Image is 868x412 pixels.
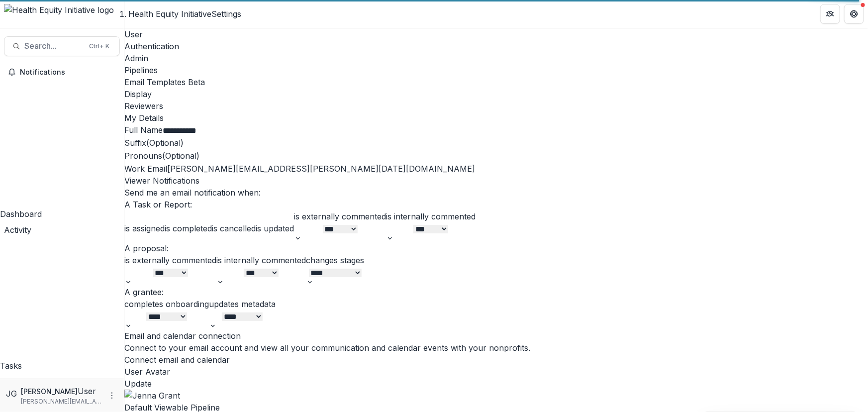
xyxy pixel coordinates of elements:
[124,28,868,40] a: User
[124,64,868,76] a: Pipelines
[124,151,162,161] span: Pronouns
[4,377,45,387] span: Workflows
[20,68,116,77] span: Notifications
[124,242,868,254] h3: A proposal:
[124,223,165,233] label: is assigned
[294,211,386,221] label: is externally commented
[216,255,306,265] label: is internally commented
[4,225,31,235] span: Activity
[212,223,256,233] label: is cancelled
[820,4,840,24] button: Partners
[124,100,868,112] a: Reviewers
[78,385,96,397] p: User
[124,138,146,148] span: Suffix
[128,8,241,20] nav: breadcrumb
[124,88,868,100] a: Display
[124,175,868,187] h2: Viewer Notifications
[256,223,294,233] label: is updated
[87,41,111,52] div: Ctrl + K
[162,151,199,161] span: (Optional)
[4,4,120,16] img: Health Equity Initiative logo
[124,76,868,88] div: Email Templates
[128,8,241,20] div: Health Equity Initiative Settings
[124,188,261,198] span: Send me an email notification when:
[146,138,184,148] span: (Optional)
[124,40,868,52] a: Authentication
[4,64,120,80] button: Notifications
[124,378,152,390] button: Update
[6,388,17,400] div: Jenna Grant
[165,223,212,233] label: is completed
[21,386,78,397] p: [PERSON_NAME]
[124,164,167,174] span: Work Email
[124,199,868,210] h3: A Task or Report:
[124,342,868,354] p: Connect to your email account and view all your communication and calendar events with your nonpr...
[106,390,118,402] button: More
[124,286,868,298] h3: A grantee:
[124,125,163,135] span: Full Name
[188,77,205,87] span: Beta
[4,36,120,56] button: Search...
[209,299,276,309] label: updates metadata
[124,354,230,366] button: Connect email and calendar
[124,112,868,124] h2: My Details
[386,211,476,221] label: is internally commented
[24,41,83,51] span: Search...
[124,330,868,342] h2: Email and calendar connection
[124,390,868,402] img: Jenna Grant
[124,52,868,64] a: Admin
[844,4,864,24] button: Get Help
[124,76,868,88] a: Email Templates Beta
[124,366,868,378] h2: User Avatar
[124,163,868,175] div: [PERSON_NAME][EMAIL_ADDRESS][PERSON_NAME][DATE][DOMAIN_NAME]
[306,255,364,265] label: changes stages
[124,299,209,309] label: completes onboarding
[124,255,216,265] label: is externally commented
[21,397,102,406] p: [PERSON_NAME][EMAIL_ADDRESS][PERSON_NAME][DATE][DOMAIN_NAME]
